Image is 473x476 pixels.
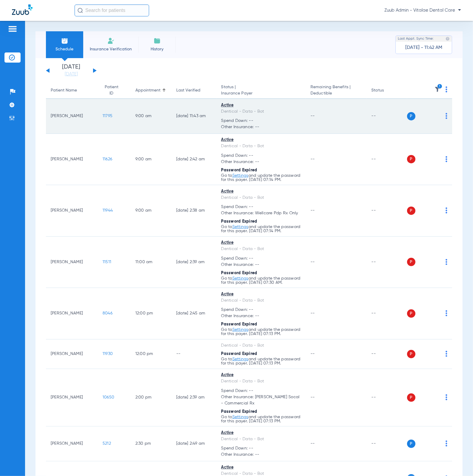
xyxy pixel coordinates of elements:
[221,210,301,216] span: Other Insurance: Wellcare Pdp Rx Only
[221,328,301,336] p: Go to and update the password for this payer. [DATE] 07:13 PM.
[384,7,461,13] span: Zuub Admin - Vitalae Dental Care
[407,440,415,448] span: P
[217,82,306,99] th: Status |
[310,90,362,97] span: Deductible
[221,102,301,108] div: Active
[171,369,217,427] td: [DATE] 2:39 AM
[367,369,407,427] td: --
[46,237,98,288] td: [PERSON_NAME]
[103,260,111,264] span: 11511
[221,313,301,319] span: Other Insurance: --
[446,351,447,357] img: group-dot-blue.svg
[221,291,301,297] div: Active
[221,188,301,195] div: Active
[443,447,473,476] iframe: Chat Widget
[221,322,257,326] span: Password Expired
[135,87,160,94] div: Appointment
[221,173,301,182] p: Go to and update the password for this payer. [DATE] 07:14 PM.
[221,436,301,442] div: Dentical - Data - Bot
[103,157,112,161] span: 11626
[131,134,171,185] td: 9:00 AM
[51,87,77,94] div: Patient Name
[310,260,315,264] span: --
[407,393,415,402] span: P
[221,90,301,97] span: Insurance Payer
[310,352,315,356] span: --
[221,464,301,471] div: Active
[131,237,171,288] td: 11:00 AM
[221,195,301,201] div: Dentical - Data - Bot
[221,276,301,285] p: Go to and update the password for this payer. [DATE] 07:30 AM.
[232,328,248,332] a: Settings
[46,99,98,134] td: [PERSON_NAME]
[221,394,301,407] span: Other Insurance: [PERSON_NAME] Socal - Commercial Rx
[221,168,257,172] span: Password Expired
[435,86,440,92] img: filter.svg
[131,99,171,134] td: 9:00 AM
[221,204,301,210] span: Spend Down: --
[446,259,447,265] img: group-dot-blue.svg
[446,37,450,41] img: last sync help info
[310,395,315,399] span: --
[407,112,415,120] span: P
[143,46,171,52] span: History
[407,207,415,215] span: P
[221,388,301,394] span: Spend Down: --
[131,339,171,369] td: 12:00 PM
[221,372,301,378] div: Active
[171,237,217,288] td: [DATE] 2:39 AM
[107,37,115,44] img: Manual Insurance Verification
[221,137,301,143] div: Active
[221,255,301,262] span: Spend Down: --
[221,219,257,224] span: Password Expired
[103,441,111,446] span: 5212
[367,134,407,185] td: --
[221,410,257,414] span: Password Expired
[103,84,120,97] div: Patient ID
[446,113,447,119] img: group-dot-blue.svg
[398,36,434,42] span: Last Appt. Sync Time:
[221,307,301,313] span: Spend Down: --
[407,350,415,358] span: P
[221,357,301,365] p: Go to and update the password for this payer. [DATE] 07:13 PM.
[171,427,217,461] td: [DATE] 2:49 AM
[446,156,447,162] img: group-dot-blue.svg
[221,118,301,124] span: Spend Down: --
[46,288,98,339] td: [PERSON_NAME]
[310,441,315,446] span: --
[221,452,301,458] span: Other Insurance: --
[221,430,301,436] div: Active
[232,225,248,229] a: Settings
[446,441,447,446] img: group-dot-blue.svg
[446,394,447,400] img: group-dot-blue.svg
[171,99,217,134] td: [DATE] 11:43 AM
[78,8,83,13] img: Search Icon
[221,342,301,349] div: Dentical - Data - Bot
[8,25,17,32] img: hamburger-icon
[103,208,113,213] span: 11944
[61,37,68,44] img: Schedule
[176,87,200,94] div: Last Verified
[221,352,257,356] span: Password Expired
[53,64,89,77] li: [DATE]
[232,357,248,361] a: Settings
[103,395,114,399] span: 10650
[171,134,217,185] td: [DATE] 2:42 AM
[405,45,442,51] span: [DATE] - 11:42 AM
[310,114,315,118] span: --
[367,237,407,288] td: --
[103,352,113,356] span: 11930
[367,185,407,237] td: --
[221,159,301,165] span: Other Insurance: --
[306,82,367,99] th: Remaining Benefits |
[88,46,134,52] span: Insurance Verification
[103,311,112,315] span: 8046
[221,108,301,115] div: Dentical - Data - Bot
[131,185,171,237] td: 9:00 AM
[407,155,415,163] span: P
[221,225,301,233] p: Go to and update the password for this payer. [DATE] 07:14 PM.
[221,445,301,452] span: Spend Down: --
[221,297,301,304] div: Dentical - Data - Bot
[221,415,301,423] p: Go to and update the password for this payer. [DATE] 07:13 PM.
